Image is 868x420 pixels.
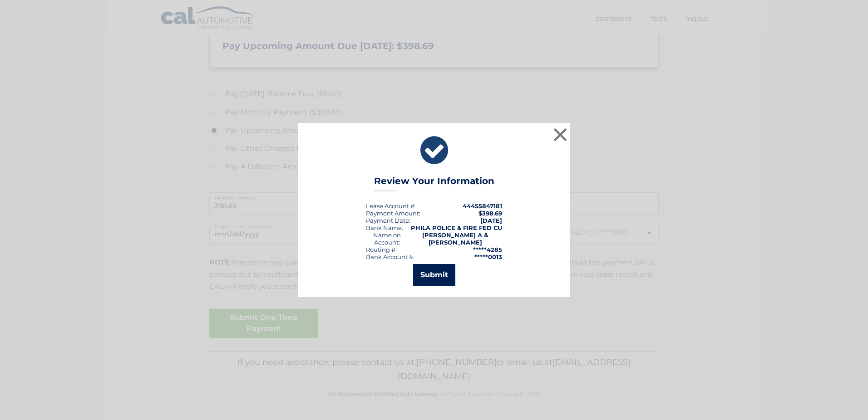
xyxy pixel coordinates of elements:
strong: PHILA POLICE & FIRE FED CU [411,224,502,231]
button: Submit [413,264,455,286]
button: × [551,125,569,144]
span: $398.69 [478,210,502,217]
div: Name on Account: [366,231,409,246]
div: Bank Name: [366,224,403,231]
span: Payment Date [366,217,409,224]
div: Routing #: [366,246,397,253]
div: : [366,217,410,224]
div: Lease Account #: [366,202,416,210]
h3: Review Your Information [374,175,494,191]
div: Payment Amount: [366,210,420,217]
strong: 44455847181 [463,202,502,210]
div: Bank Account #: [366,253,414,260]
span: [DATE] [480,217,502,224]
strong: [PERSON_NAME] A & [PERSON_NAME] [422,231,488,246]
